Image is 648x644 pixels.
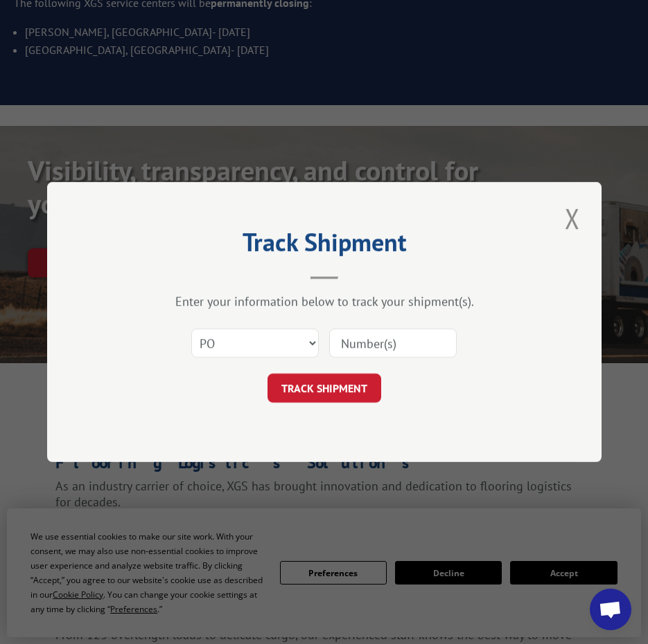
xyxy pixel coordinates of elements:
input: Number(s) [329,329,457,358]
a: Open chat [590,589,631,630]
h2: Track Shipment [116,232,532,259]
button: Close modal [561,199,584,237]
button: TRACK SHIPMENT [268,374,381,403]
div: Enter your information below to track your shipment(s). [116,293,532,309]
